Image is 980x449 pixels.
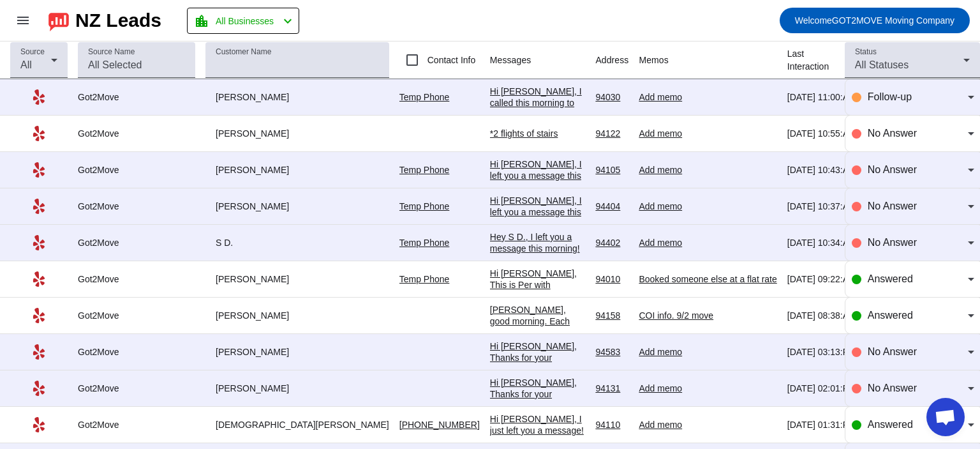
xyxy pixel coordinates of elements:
div: Hi [PERSON_NAME], I left you a message this morning! I'm free [DATE] until 4 PM if you want to ho... [490,195,586,344]
div: Add memo [639,201,776,212]
span: Answered [868,310,913,321]
div: [PERSON_NAME] [205,164,389,176]
div: [DATE] 02:01:PM [787,383,856,394]
div: NZ Leads [75,11,161,29]
div: Hi [PERSON_NAME], I left you a message this morning. Do you still need professional movers for [D... [490,158,586,365]
div: Hi [PERSON_NAME], I called this morning to check if you still need professional movers. Your move... [490,86,586,304]
div: Booked someone else at a flat rate [639,273,776,285]
span: Answered [868,419,913,430]
span: No Answer [868,164,917,175]
div: [DATE] 10:37:AM [787,201,856,212]
a: Temp Phone [399,274,450,284]
div: Add memo [639,346,776,358]
th: Address [595,42,639,79]
div: [DATE] 11:00:AM [787,91,856,103]
div: 94105 [595,164,628,176]
div: [PERSON_NAME] [205,128,389,139]
th: Messages [490,42,596,79]
div: [DATE] 01:31:PM [787,419,856,430]
div: [PERSON_NAME] [205,201,389,212]
a: Open chat [926,398,965,436]
mat-label: Customer Name [216,48,271,56]
mat-icon: Yelp [31,381,47,396]
mat-icon: Yelp [31,271,47,287]
div: Add memo [639,419,776,430]
div: 94131 [595,383,628,394]
div: COI info. 9/2 move [639,310,776,321]
mat-icon: Yelp [31,235,47,250]
div: [DATE] 08:38:AM [787,310,856,321]
div: [DATE] 10:43:AM [787,164,856,176]
div: 94158 [595,310,628,321]
div: Add memo [639,91,776,103]
button: All Businesses [187,8,299,34]
div: Got2Move [78,164,195,176]
span: All Statuses [855,59,909,70]
div: Got2Move [78,201,195,212]
a: Temp Phone [399,165,450,175]
div: S D. [205,237,389,248]
mat-icon: menu [15,13,31,28]
mat-icon: location_city [194,13,209,29]
div: Got2Move [78,91,195,103]
div: Last Interaction [787,47,845,73]
div: [DATE] 03:13:PM [787,346,856,358]
div: Got2Move [78,346,195,358]
span: No Answer [868,128,917,139]
mat-label: Source [20,48,45,56]
div: Got2Move [78,273,195,285]
span: No Answer [868,383,917,393]
div: *2 flights of stairs [490,128,586,139]
span: No Answer [868,201,917,211]
div: Got2Move [78,237,195,248]
span: All Businesses [216,12,274,30]
span: No Answer [868,346,917,357]
div: [DATE] 10:55:AM [787,128,856,139]
a: [PHONE_NUMBER] [399,420,480,430]
mat-icon: Yelp [31,162,47,178]
div: [PERSON_NAME] [205,273,389,285]
span: Welcome [795,15,832,26]
div: [DEMOGRAPHIC_DATA][PERSON_NAME] [205,419,389,430]
div: 94010 [595,273,628,285]
div: 94402 [595,237,628,248]
div: [DATE] 10:34:AM [787,237,856,248]
label: Contact Info [425,54,476,66]
div: [PERSON_NAME] [205,383,389,394]
div: Got2Move [78,310,195,321]
div: 94122 [595,128,628,139]
mat-icon: Yelp [31,199,47,214]
div: Add memo [639,128,776,139]
div: [DATE] 09:22:AM [787,273,856,285]
input: All Selected [88,57,185,73]
div: Hey S D., I left you a message this morning! I'm free [DATE] until 4 PM if you want to hop on a v... [490,231,586,369]
div: Got2Move [78,419,195,430]
div: [PERSON_NAME] [205,91,389,103]
span: All [20,59,32,70]
mat-icon: chevron_left [280,13,295,29]
span: Follow-up [868,91,912,102]
div: [PERSON_NAME] [205,310,389,321]
div: 94030 [595,91,628,103]
span: No Answer [868,237,917,248]
div: 94583 [595,346,628,358]
mat-icon: Yelp [31,89,47,105]
img: logo [48,10,69,31]
div: Add memo [639,164,776,176]
div: [PERSON_NAME] [205,346,389,358]
span: GOT2MOVE Moving Company [795,11,954,29]
mat-label: Source Name [88,48,135,56]
span: Answered [868,273,913,284]
button: WelcomeGOT2MOVE Moving Company [780,8,970,33]
a: Temp Phone [399,238,450,248]
div: 94110 [595,419,628,430]
a: Temp Phone [399,201,450,211]
div: Got2Move [78,383,195,394]
mat-label: Status [855,48,877,56]
div: 94404 [595,201,628,212]
mat-icon: Yelp [31,126,47,141]
div: Got2Move [78,128,195,139]
th: Memos [639,42,787,79]
mat-icon: Yelp [31,417,47,432]
mat-icon: Yelp [31,344,47,360]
